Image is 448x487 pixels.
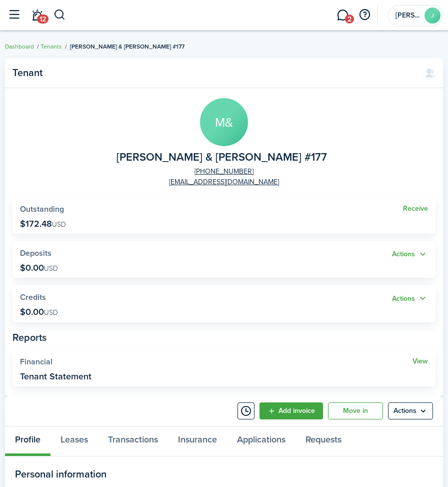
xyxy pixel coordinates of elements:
[116,151,327,164] span: Michael & Rachel Crow #177
[5,42,34,51] a: Dashboard
[403,205,428,213] a: Receive
[392,249,428,260] button: Actions
[295,426,351,456] a: Requests
[52,219,66,230] span: USD
[328,402,383,419] a: Move in
[40,42,62,51] a: Tenants
[345,15,354,24] span: 2
[44,263,58,274] span: USD
[50,426,98,456] a: Leases
[20,291,46,303] span: Credits
[20,371,91,381] widget-stats-description: Tenant Statement
[20,203,64,215] span: Outstanding
[20,219,66,229] p: $172.48
[27,3,46,28] a: Notifications
[20,247,51,259] span: Deposits
[227,426,295,456] a: Applications
[37,15,48,24] span: 12
[356,7,373,24] button: Open resource center
[20,263,58,273] p: $0.00
[53,7,66,24] button: Search
[194,166,253,177] a: [PHONE_NUMBER]
[169,177,279,187] a: [EMAIL_ADDRESS][DOMAIN_NAME]
[392,293,428,304] button: Open menu
[44,307,58,318] span: USD
[15,466,433,481] panel-main-section-title: Personal information
[20,307,58,317] p: $0.00
[333,3,352,28] a: Messaging
[237,402,254,419] button: Timeline
[412,357,428,365] a: View
[259,402,323,419] a: Add invoice
[395,12,420,19] span: Judith
[12,67,415,79] panel-main-title: Tenant
[424,8,440,24] avatar-text: J
[388,402,433,419] menu-btn: Actions
[392,249,428,260] button: Open menu
[4,6,23,25] button: Open sidebar
[98,426,168,456] a: Transactions
[168,426,227,456] a: Insurance
[20,357,412,366] widget-stats-title: Financial
[392,293,428,304] button: Actions
[12,330,435,345] panel-main-subtitle: Reports
[200,98,248,146] avatar-text: M&
[388,402,433,419] button: Open menu
[70,42,184,51] span: [PERSON_NAME] & [PERSON_NAME] #177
